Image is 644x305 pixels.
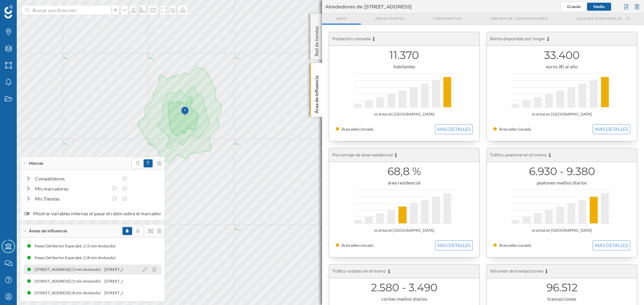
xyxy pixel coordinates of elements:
img: Geoblink Logo [4,5,13,18]
img: Marker [181,104,189,118]
div: [STREET_ADDRESS] (8 min Andando) [104,290,174,296]
div: [STREET_ADDRESS] (5 min Andando) [104,278,174,285]
span: Locales disponibles [576,16,622,21]
div: Competidores [35,175,118,182]
div: transacciones [493,296,630,302]
div: [STREET_ADDRESS] (5 min Andando) [35,278,104,285]
span: Alrededores de [STREET_ADDRESS] [325,3,412,10]
div: Renta disponible por hogar [487,32,637,46]
div: vs áreas en [GEOGRAPHIC_DATA] [336,227,473,234]
div: Tráfico peatonal en el tramo [487,148,637,162]
h1: 96.512 [493,281,630,294]
span: Área seleccionada [341,127,373,132]
button: MAS DETALLES [435,240,473,250]
h1: 11.370 [336,49,473,62]
div: Paseo Del Rector Esperabé, 2 (8 min Andando) [35,254,119,261]
div: [STREET_ADDRESS] (3 min Andando) [35,266,104,273]
div: vs áreas en [GEOGRAPHIC_DATA] [336,111,473,118]
p: Área de influencia [313,73,320,113]
p: Red de tiendas [313,23,320,56]
div: Porcentaje de área residencial [329,148,479,162]
div: vs áreas en [GEOGRAPHIC_DATA] [493,227,630,234]
div: Mis Tiendas [35,195,108,202]
h1: 68,8 % [336,165,473,178]
span: Grande [567,4,581,9]
div: euros (€) al año [493,63,630,70]
div: [STREET_ADDRESS] (3 min Andando) [104,266,174,273]
button: MAS DETALLES [435,124,473,134]
span: Area [336,16,347,21]
div: Mis marcadores [35,185,108,192]
label: Mostrar variables internas al pasar el ratón sobre el marcador [24,210,161,217]
div: habitantes [336,63,473,70]
div: Tráfico rodado en el tramo [329,264,479,278]
span: Área seleccionada [499,127,531,132]
span: Medio [593,4,605,9]
div: [STREET_ADDRESS] (8 min Andando) [35,290,104,296]
div: Población censada [329,32,479,46]
div: vs áreas en [GEOGRAPHIC_DATA] [493,111,630,118]
div: área residencial [336,179,473,186]
h1: 6.930 - 9.380 [493,165,630,178]
button: MAS DETALLES [593,124,630,134]
h1: 33.400 [493,49,630,62]
span: Áreas espejo [375,16,405,21]
span: Área seleccionada [341,243,373,248]
div: coches medios diarios [336,296,473,302]
div: Paseo Del Rector Esperabé, 2 (5 min Andando) [35,243,119,249]
span: Soporte [13,5,37,11]
div: peatones medios diarios [493,179,630,186]
div: Volumen de transacciones [487,264,637,278]
button: MAS DETALLES [593,240,630,250]
h1: 2.580 - 3.490 [336,281,473,294]
span: Comparativa [433,16,462,21]
span: Áreas de influencia [29,228,67,234]
span: Marcas [29,160,43,166]
span: Origen de consumidores [490,16,547,21]
span: Área seleccionada [499,243,531,248]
